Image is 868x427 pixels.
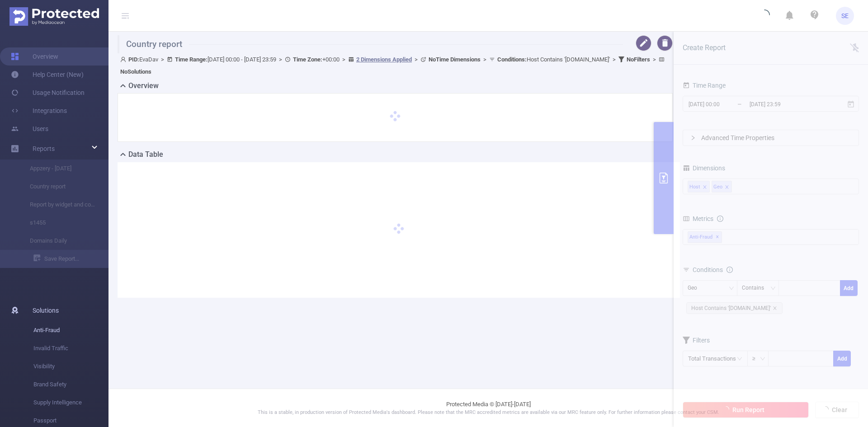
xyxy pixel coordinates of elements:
[481,56,489,63] span: >
[11,102,67,120] a: Integrations
[356,56,412,63] u: 2 Dimensions Applied
[650,56,659,63] span: >
[11,120,48,138] a: Users
[33,301,59,319] span: Solutions
[429,56,481,63] b: No Time Dimensions
[11,47,58,66] a: Overview
[841,7,849,25] span: SE
[759,9,770,22] i: icon: loading
[131,409,845,417] p: This is a stable, in production version of Protected Media's dashboard. Please note that the MRC ...
[33,394,108,412] span: Supply Intelligence
[610,56,618,63] span: >
[11,84,85,102] a: Usage Notification
[120,56,667,75] span: EvaDav [DATE] 00:00 - [DATE] 23:59 +00:00
[293,56,322,63] b: Time Zone:
[340,56,348,63] span: >
[128,80,159,91] h2: Overview
[11,66,84,84] a: Help Center (New)
[33,357,108,375] span: Visibility
[627,56,650,63] b: No Filters
[9,7,99,26] img: Protected Media
[33,321,108,339] span: Anti-Fraud
[412,56,420,63] span: >
[33,375,108,394] span: Brand Safety
[158,56,167,63] span: >
[128,149,163,160] h2: Data Table
[128,56,139,63] b: PID:
[276,56,285,63] span: >
[497,56,527,63] b: Conditions :
[108,389,868,427] footer: Protected Media © [DATE]-[DATE]
[497,56,610,63] span: Host Contains '[DOMAIN_NAME]'
[33,339,108,357] span: Invalid Traffic
[33,140,55,158] a: Reports
[120,68,151,75] b: No Solutions
[120,56,128,62] i: icon: user
[33,145,55,152] span: Reports
[118,35,623,53] h1: Country report
[175,56,208,63] b: Time Range:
